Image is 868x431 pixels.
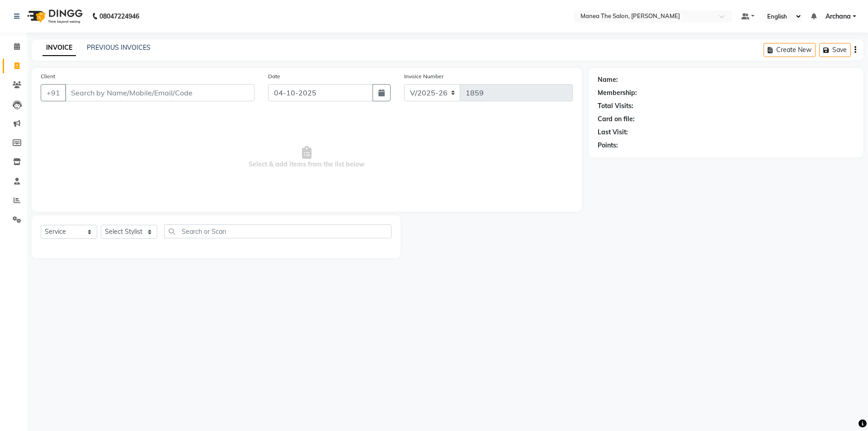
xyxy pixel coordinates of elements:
span: Archana [826,12,851,21]
label: Date [268,72,280,81]
div: Membership: [598,88,637,98]
label: Client [41,72,55,81]
div: Total Visits: [598,101,633,111]
button: Save [819,43,851,57]
a: PREVIOUS INVOICES [87,43,151,52]
input: Search by Name/Mobile/Email/Code [65,84,255,101]
input: Search or Scan [164,224,392,238]
div: Points: [598,141,618,150]
img: logo [23,4,85,29]
div: Last Visit: [598,128,628,137]
span: Select & add items from the list below [41,112,573,203]
div: Card on file: [598,114,635,124]
button: +91 [41,84,66,101]
label: Invoice Number [404,72,443,81]
div: Name: [598,75,618,85]
a: INVOICE [42,40,76,56]
button: Create New [764,43,816,57]
b: 08047224946 [99,4,139,29]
